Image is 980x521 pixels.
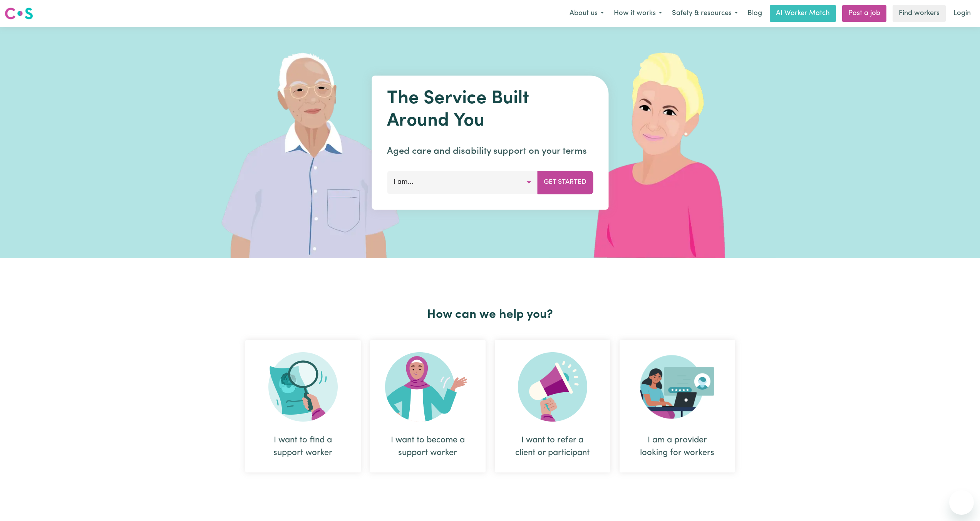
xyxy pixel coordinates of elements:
[667,5,743,22] button: Safety & resources
[770,5,836,22] a: AI Worker Match
[370,340,486,472] div: I want to become a support worker
[893,5,946,22] a: Find workers
[264,434,342,459] div: I want to find a support worker
[518,352,587,422] img: Refer
[495,340,610,472] div: I want to refer a client or participant
[245,340,361,472] div: I want to find a support worker
[387,171,538,194] button: I am...
[5,7,33,20] img: Careseekers logo
[5,5,33,22] a: Careseekers logo
[743,5,767,22] a: Blog
[387,145,593,158] p: Aged care and disability support on your terms
[638,434,717,459] div: I am a provider looking for workers
[640,352,715,422] img: Provider
[620,340,735,472] div: I am a provider looking for workers
[949,5,975,22] a: Login
[385,352,471,422] img: Become Worker
[389,434,467,459] div: I want to become a support worker
[565,5,609,22] button: About us
[387,88,593,132] h1: The Service Built Around You
[842,5,886,22] a: Post a job
[609,5,667,22] button: How it works
[268,352,338,422] img: Search
[241,308,740,322] h2: How can we help you?
[537,171,593,194] button: Get Started
[513,434,592,459] div: I want to refer a client or participant
[949,490,974,515] iframe: Button to launch messaging window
